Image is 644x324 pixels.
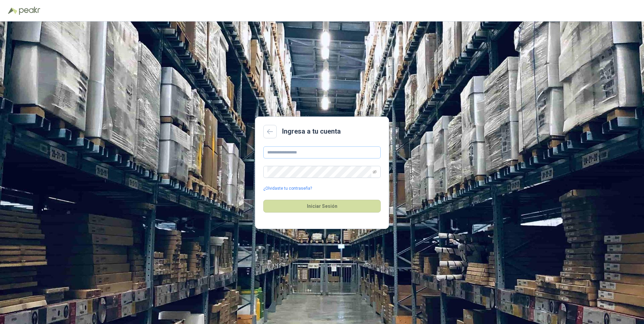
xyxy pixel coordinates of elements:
img: Peakr [19,7,40,15]
a: ¿Olvidaste tu contraseña? [263,185,312,192]
h2: Ingresa a tu cuenta [282,126,341,137]
img: Logo [8,7,17,14]
span: eye-invisible [373,170,377,174]
button: Iniciar Sesión [263,200,381,213]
